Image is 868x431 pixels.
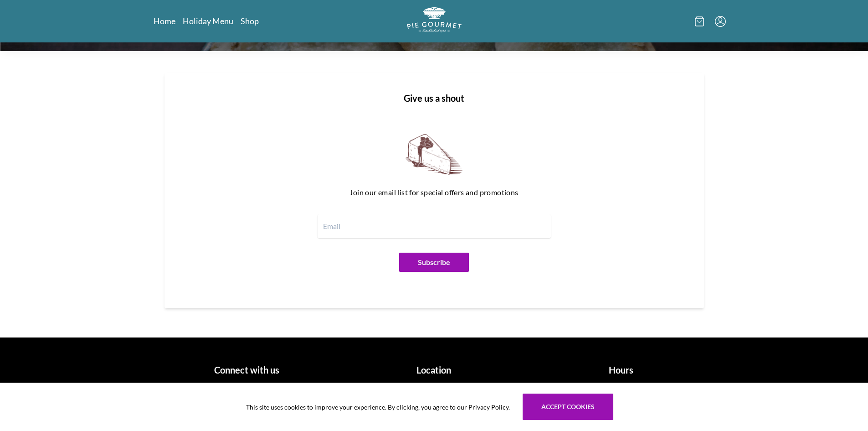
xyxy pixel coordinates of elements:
p: Join our email list for special offers and promotions [201,185,668,200]
input: Email [318,214,551,238]
h1: Connect with us [157,363,337,377]
h1: Give us a shout [179,91,689,105]
span: This site uses cookies to improve your experience. By clicking, you agree to our Privacy Policy. [246,402,510,412]
button: Subscribe [399,253,469,272]
button: Menu [715,16,726,27]
h1: Hours [531,363,711,377]
img: newsletter [406,134,462,175]
a: Home [154,16,175,26]
h1: Location [344,363,524,377]
a: Logo [407,7,462,35]
img: logo [407,7,462,32]
button: Accept cookies [523,394,613,420]
a: Holiday Menu [183,16,233,26]
a: Shop [241,16,259,26]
